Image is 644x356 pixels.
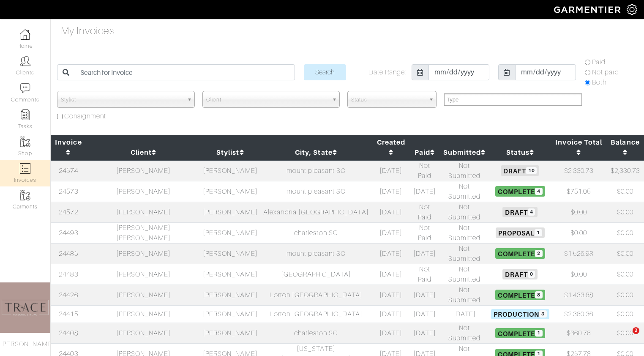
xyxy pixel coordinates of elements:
[409,285,440,305] td: [DATE]
[606,181,644,202] td: $0.00
[501,165,539,175] span: Draft
[59,250,78,257] a: 24485
[551,202,606,222] td: $0.00
[440,202,489,222] td: Not Submitted
[440,222,489,243] td: Not Submitted
[201,285,259,305] td: [PERSON_NAME]
[304,64,346,80] input: Search
[86,222,201,243] td: [PERSON_NAME] [PERSON_NAME]
[59,329,78,337] a: 24408
[611,138,639,156] a: Balance
[260,160,373,181] td: mount pleasant SC
[201,305,259,323] td: [PERSON_NAME]
[260,285,373,305] td: Lorton [GEOGRAPHIC_DATA]
[606,243,644,264] td: $0.00
[20,137,30,147] img: garments-icon-b7da505a4dc4fd61783c78ac3ca0ef83fa9d6f193b1c9dc38574b1d14d53ca28.png
[535,291,542,298] span: 8
[551,323,606,343] td: $360.76
[372,305,409,323] td: [DATE]
[201,222,259,243] td: [PERSON_NAME]
[551,160,606,181] td: $2,330.73
[592,77,606,88] label: Both
[555,138,602,156] a: Invoice Total
[20,110,30,120] img: reminder-icon-8004d30b9f0a5d33ae49ab947aed9ed385cf756f9e5892f1edd6e32f2345188e.png
[551,181,606,202] td: $751.05
[495,248,545,258] span: Complete
[59,291,78,299] a: 24426
[606,264,644,285] td: $0.00
[495,186,545,196] span: Complete
[377,138,405,156] a: Created
[59,310,78,318] a: 24415
[59,208,78,216] a: 24572
[409,243,440,264] td: [DATE]
[206,91,329,108] span: Client
[20,56,30,66] img: clients-icon-6bae9207a08558b7cb47a8932f037763ab4055f8c8b6bfacd5dc20c3e0201464.png
[86,181,201,202] td: [PERSON_NAME]
[409,160,440,181] td: Not Paid
[506,148,534,156] a: Status
[201,243,259,264] td: [PERSON_NAME]
[592,67,619,77] label: Not paid
[551,305,606,323] td: $2,360.36
[260,264,373,285] td: [GEOGRAPHIC_DATA]
[75,64,295,80] input: Search for Invoice
[59,229,78,237] a: 24493
[502,207,538,217] span: Draft
[627,4,637,15] img: gear-icon-white-bd11855cb880d31180b6d7d6211b90ccbf57a29d726f0c71d8c61bd08dd39cc2.png
[551,222,606,243] td: $0.00
[55,138,82,156] a: Invoice
[64,111,106,121] label: Consignment
[59,271,78,278] a: 24483
[372,160,409,181] td: [DATE]
[372,181,409,202] td: [DATE]
[409,222,440,243] td: Not Paid
[372,243,409,264] td: [DATE]
[20,190,30,200] img: garments-icon-b7da505a4dc4fd61783c78ac3ca0ef83fa9d6f193b1c9dc38574b1d14d53ca28.png
[86,202,201,222] td: [PERSON_NAME]
[201,160,259,181] td: [PERSON_NAME]
[440,160,489,181] td: Not Submitted
[409,202,440,222] td: Not Paid
[372,285,409,305] td: [DATE]
[440,323,489,343] td: Not Submitted
[535,250,542,257] span: 2
[415,148,435,156] a: Paid
[86,323,201,343] td: [PERSON_NAME]
[260,222,373,243] td: charleston SC
[535,229,542,236] span: 1
[351,91,425,108] span: Status
[550,2,627,17] img: garmentier-logo-header-white-b43fb05a5012e4ada735d5af1a66efaba907eab6374d6393d1fbf88cb4ef424d.png
[440,243,489,264] td: Not Submitted
[260,181,373,202] td: mount pleasant SC
[491,309,549,319] span: Production
[440,181,489,202] td: Not Submitted
[551,264,606,285] td: $0.00
[526,167,537,174] span: 10
[59,188,78,195] a: 24573
[131,148,156,156] a: Client
[592,57,606,67] label: Paid
[495,328,545,338] span: Complete
[372,323,409,343] td: [DATE]
[201,202,259,222] td: [PERSON_NAME]
[295,148,337,156] a: City, State
[20,83,30,93] img: comment-icon-a0a6a9ef722e966f86d9cbdc48e553b5cf19dbc54f86b18d962a5391bc8f6eb6.png
[260,202,373,222] td: Alexandria [GEOGRAPHIC_DATA]
[86,285,201,305] td: [PERSON_NAME]
[440,285,489,305] td: Not Submitted
[372,222,409,243] td: [DATE]
[606,160,644,181] td: $2,330.73
[86,305,201,323] td: [PERSON_NAME]
[606,222,644,243] td: $0.00
[615,327,636,348] iframe: Intercom live chat
[606,202,644,222] td: $0.00
[260,243,373,264] td: mount pleasant SC
[409,264,440,285] td: Not Paid
[606,285,644,305] td: $0.00
[201,264,259,285] td: [PERSON_NAME]
[551,285,606,305] td: $1,433.68
[539,310,546,318] span: 3
[535,188,542,195] span: 4
[201,323,259,343] td: [PERSON_NAME]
